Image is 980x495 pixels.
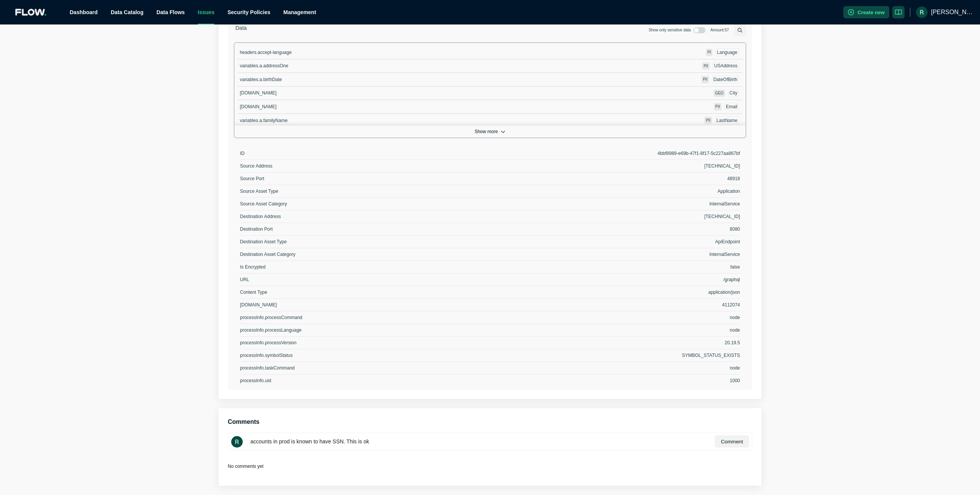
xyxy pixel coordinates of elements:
span: City [730,90,738,96]
span: [DOMAIN_NAME] [240,90,276,96]
span: Data Flows [157,9,185,15]
span: [DOMAIN_NAME] [240,104,276,109]
div: Destination Asset Type [240,239,490,245]
a: Security Policies [227,9,270,15]
div: processInfo.uid1000 [240,375,740,387]
a: Dashboard [70,9,98,15]
div: [TECHNICAL_ID] [490,163,740,169]
div: 1000 [490,378,740,384]
div: No comments yet [228,464,752,469]
div: Source Asset Category [240,201,490,207]
div: processInfo.processLanguagenode [240,324,740,337]
span: PII [715,104,720,109]
span: Data [234,24,248,36]
div: Destination Asset TypeApiEndpoint [240,236,740,248]
div: InternalService [490,251,740,257]
div: processInfo.symbolStatusSYMBOL_STATUS_EXISTS [240,349,740,362]
div: node [490,327,740,333]
div: application/json [490,289,740,295]
div: /graphql [490,277,740,283]
div: [DOMAIN_NAME]4112074 [240,299,740,311]
div: processInfo.processVersion20.19.5 [240,337,740,349]
span: LastName [717,118,738,123]
div: Content Type [240,289,490,295]
div: Source Address [240,163,490,169]
div: ID4bbf8989-e69b-47f1-8f17-5c227aa867bf [240,147,740,160]
div: 4112074 [490,302,740,308]
div: [TECHNICAL_ID] [490,213,740,220]
div: Source Address[TECHNICAL_ID] [240,160,740,173]
div: URL/graphql [240,274,740,286]
div: URL [240,277,490,283]
span: variables.a.addressOne [240,63,288,68]
div: false [490,264,740,270]
div: Destination Port8080 [240,223,740,236]
input: Write a comment [228,433,752,450]
div: Destination Address[TECHNICAL_ID] [240,210,740,223]
div: Source Asset TypeApplication [240,185,740,198]
button: Create new [843,6,889,18]
div: Destination Asset Category [240,251,490,257]
div: processInfo.taskCommand [240,365,490,371]
div: 8080 [490,226,740,232]
span: Language [717,50,737,55]
span: variables.a.familyName [240,118,287,123]
div: processInfo.processLanguage [240,327,490,333]
div: SYMBOL_STATUS_EXISTS [490,352,740,358]
div: Source Port48918 [240,173,740,185]
div: Content Typeapplication/json [240,286,740,299]
div: Destination Port [240,226,490,232]
div: processInfo.symbolStatus [240,352,490,358]
div: node [490,365,740,371]
div: [DOMAIN_NAME] [240,302,490,308]
div: 20.19.5 [490,340,740,346]
div: Is Encrypted [240,264,490,270]
div: ApiEndpoint [490,239,740,245]
h3: Comments [228,417,752,427]
a: Data Catalog [111,9,144,15]
div: Application [490,188,740,194]
div: Source Asset Type [240,188,490,194]
span: variables.a.birthDate [240,77,282,82]
div: InternalService [490,201,740,207]
div: Destination Asset CategoryInternalService [240,248,740,261]
span: headers.accept-language [240,50,291,55]
button: Comment [715,435,749,448]
span: PII [703,77,707,81]
span: GEO [715,91,724,95]
div: ID [240,150,490,156]
div: Destination Address [240,213,490,220]
span: USAddress [714,63,738,68]
img: AAcHTtcI0xGOomghb1RBvSzOTJHXFekmQuAt0EftsSdQoAR-=s96-c [916,7,928,18]
span: Amount: 57 [707,24,732,36]
div: Source Asset CategoryInternalService [240,198,740,210]
div: processInfo.taskCommandnode [240,362,740,375]
button: Show more [234,125,746,138]
span: Show only sensitive data [649,27,691,33]
div: 48918 [490,176,740,182]
div: 4bbf8989-e69b-47f1-8f17-5c227aa867bf [490,150,740,156]
div: node [490,314,740,321]
span: PI [707,50,711,54]
div: processInfo.processCommand [240,314,490,321]
div: processInfo.processCommandnode [240,311,740,324]
div: Source Port [240,176,490,182]
div: Is Encryptedfalse [240,261,740,274]
span: PII [706,118,710,122]
span: PII [704,64,708,68]
div: processInfo.processVersion [240,340,490,346]
span: DateOfBirth [714,77,738,82]
span: Email [726,104,737,109]
div: processInfo.uid [240,378,490,384]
